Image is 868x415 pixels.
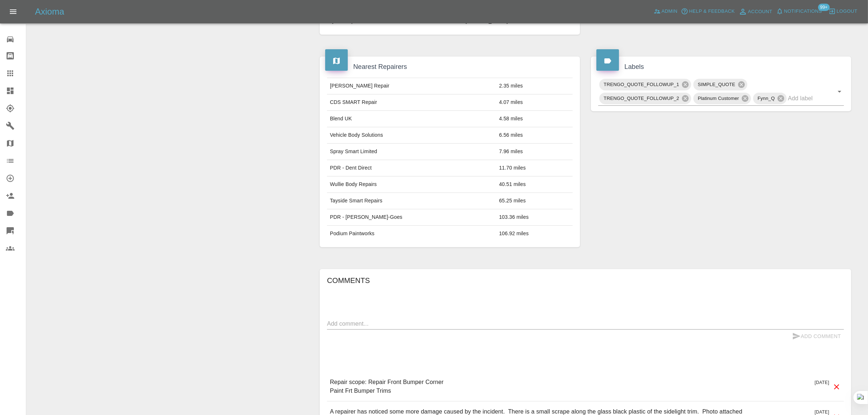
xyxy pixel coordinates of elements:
[827,6,859,17] button: Logout
[325,62,575,72] h4: Nearest Repairers
[753,93,787,104] div: Fynn_Q
[679,6,736,17] button: Help & Feedback
[815,380,829,385] span: [DATE]
[496,225,573,241] td: 106.92 miles
[596,62,846,72] h4: Labels
[815,410,829,415] span: [DATE]
[496,110,573,127] td: 4.58 miles
[327,193,496,209] td: Tayside Smart Repairs
[784,7,822,16] span: Notifications
[652,6,680,17] a: Admin
[599,80,684,89] span: TRENGO_QUOTE_FOLLOWUP_1
[834,86,845,97] button: Open
[35,6,64,18] h5: Axioma
[496,209,573,225] td: 103.36 miles
[689,7,735,16] span: Help & Feedback
[327,176,496,193] td: Wullie Body Repairs
[818,4,830,11] span: 99+
[4,3,22,20] button: Open drawer
[496,176,573,193] td: 40.51 miles
[837,7,857,16] span: Logout
[327,225,496,241] td: Podium Paintworks
[753,94,779,102] span: Fynn_Q
[496,78,573,94] td: 2.35 miles
[599,79,691,90] div: TRENGO_QUOTE_FOLLOWUP_1
[788,93,824,104] input: Add label
[693,94,743,102] span: Platinum Customer
[327,275,844,286] h6: Comments
[662,7,678,16] span: Admin
[496,127,573,143] td: 6.56 miles
[327,143,496,160] td: Spray Smart Limited
[599,93,691,104] div: TRENGO_QUOTE_FOLLOWUP_2
[737,6,774,18] a: Account
[330,378,444,395] p: Repair scope: Repair Front Bumper Corner Paint Frt Bumper Trims
[496,193,573,209] td: 65.25 miles
[327,110,496,127] td: Blend UK
[496,94,573,110] td: 4.07 miles
[693,79,747,90] div: SIMPLE_QUOTE
[327,94,496,110] td: CDS SMART Repair
[599,94,684,102] span: TRENGO_QUOTE_FOLLOWUP_2
[693,93,751,104] div: Platinum Customer
[327,78,496,94] td: [PERSON_NAME] Repair
[327,127,496,143] td: Vehicle Body Solutions
[693,80,740,89] span: SIMPLE_QUOTE
[496,143,573,160] td: 7.96 miles
[748,8,772,16] span: Account
[774,6,824,17] button: Notifications
[327,160,496,176] td: PDR - Dent Direct
[496,160,573,176] td: 11.70 miles
[327,209,496,225] td: PDR - [PERSON_NAME]-Goes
